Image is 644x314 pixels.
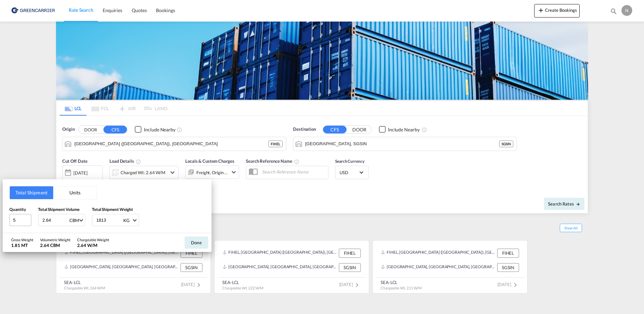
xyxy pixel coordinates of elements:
[96,214,123,226] input: Enter weight
[77,242,109,248] div: 2.64 W/M
[92,207,133,212] span: Total Shipment Weight
[185,237,208,249] button: Done
[38,207,79,212] span: Total Shipment Volume
[9,214,31,226] input: Qty
[40,237,70,242] div: Volumetric Weight
[53,186,97,199] button: Units
[10,186,53,199] button: Total Shipment
[42,214,69,226] input: Enter volume
[40,242,70,248] div: 2.64 CBM
[123,218,130,223] div: KG
[77,237,109,242] div: Chargeable Weight
[69,218,79,223] div: CBM
[9,207,26,212] span: Quantity
[11,242,33,248] div: 1.81 MT
[11,237,33,242] div: Gross Weight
